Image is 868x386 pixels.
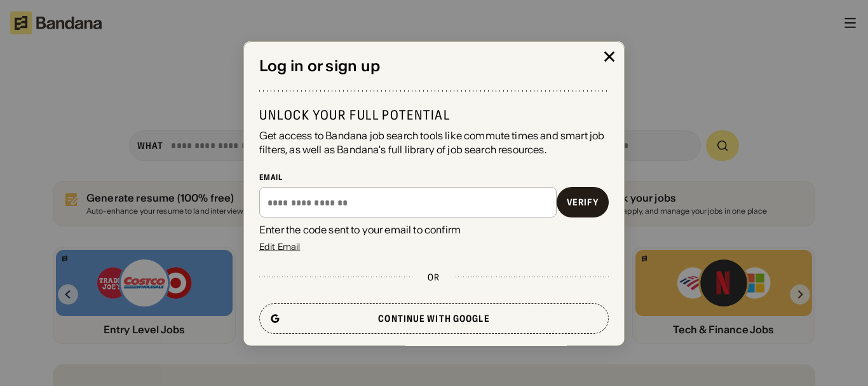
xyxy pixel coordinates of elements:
div: Unlock your full potential [259,106,609,123]
div: Edit Email [259,242,300,251]
div: Log in or sign up [259,57,609,75]
div: Get access to Bandana job search tools like commute times and smart job filters, as well as Banda... [259,128,609,156]
div: Verify [567,198,599,207]
div: Email [259,172,609,182]
div: Enter the code sent to your email to confirm [259,223,609,237]
div: or [428,271,440,282]
div: Continue with Google [378,314,489,322]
